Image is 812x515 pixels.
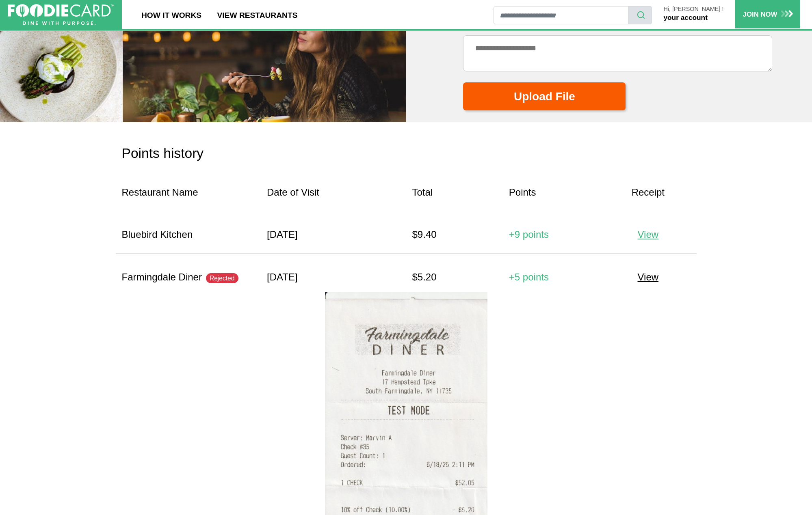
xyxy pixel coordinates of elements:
[600,270,696,284] a: View
[8,4,114,26] img: FoodieCard; Eat, Drink, Save, Donate
[122,227,255,242] div: Bluebird Kitchen
[267,227,400,242] div: [DATE]
[463,82,626,110] button: Upload File
[509,185,593,200] div: Points
[122,270,255,284] div: Farmingdale Diner
[663,13,707,22] a: your account
[412,227,497,242] div: $9.40
[122,145,691,162] h2: Points history
[494,6,629,24] input: restaurant search
[412,185,497,200] div: Total
[267,185,400,200] div: Date of Visit
[206,273,238,283] span: Rejected
[509,270,593,284] div: +5 points
[412,270,497,284] div: $5.20
[606,185,690,200] div: Receipt
[509,227,593,242] div: +9 points
[663,6,723,13] p: Hi, [PERSON_NAME] !
[122,185,255,200] div: Restaurant Name
[600,227,696,242] a: View
[267,270,400,284] div: [DATE]
[638,272,659,282] span: View
[628,6,652,24] button: search
[638,229,659,240] span: View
